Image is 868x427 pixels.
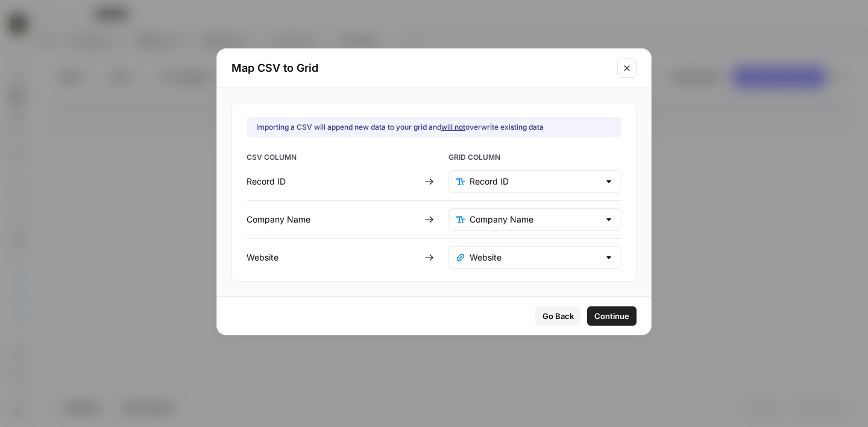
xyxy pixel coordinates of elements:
div: Website [247,251,420,264]
span: Continue [594,310,629,322]
button: Close modal [617,59,637,78]
input: Record ID [470,176,599,188]
u: will not [441,122,465,131]
input: Website [470,251,599,264]
div: Record ID [247,176,420,188]
span: CSV COLUMN [247,152,420,165]
div: Company Name [247,213,420,226]
span: GRID COLUMN [448,152,621,165]
button: Continue [587,306,637,326]
input: Company Name [470,213,599,226]
button: Go Back [535,306,581,326]
h2: Map CSV to Grid [231,60,610,77]
div: Importing a CSV will append new data to your grid and overwrite existing data [256,122,544,133]
span: Go Back [542,310,574,322]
